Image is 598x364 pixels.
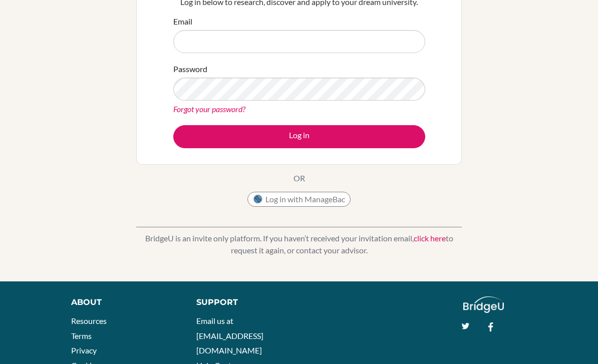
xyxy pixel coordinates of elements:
p: OR [293,172,305,184]
button: Log in with ManageBac [247,192,351,207]
a: Terms [71,331,92,340]
label: Password [173,63,207,75]
a: Email us at [EMAIL_ADDRESS][DOMAIN_NAME] [196,316,263,355]
a: Resources [71,316,107,325]
p: BridgeU is an invite only platform. If you haven’t received your invitation email, to request it ... [136,232,462,256]
div: About [71,296,174,308]
a: Privacy [71,345,97,355]
label: Email [173,16,192,28]
button: Log in [173,125,425,148]
div: Support [196,296,289,308]
a: Forgot your password? [173,104,245,114]
a: click here [414,233,446,243]
img: logo_white@2x-f4f0deed5e89b7ecb1c2cc34c3e3d731f90f0f143d5ea2071677605dd97b5244.png [463,296,504,313]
